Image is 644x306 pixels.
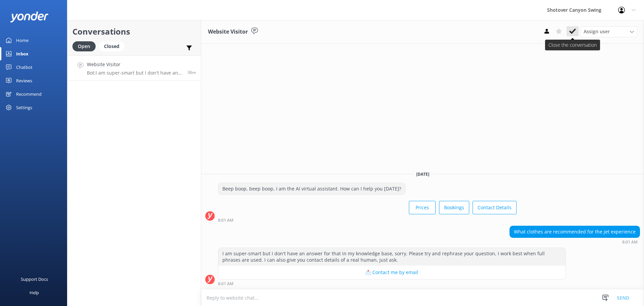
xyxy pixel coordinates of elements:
[509,239,640,244] div: Sep 02 2025 08:01am (UTC +12:00) Pacific/Auckland
[87,61,182,68] h4: Website Visitor
[218,218,517,222] div: Sep 02 2025 08:01am (UTC +12:00) Pacific/Auckland
[87,70,182,76] p: Bot: I am super-smart but I don't have an answer for that in my knowledge base, sorry. Please try...
[16,87,42,101] div: Recommend
[510,226,640,237] div: What clothes are recommended for the jet experience
[218,183,405,194] div: Beep boop, beep boop, I am the AI virtual assistant. How can I help you [DATE]?
[10,11,49,23] img: yonder-white-logo.png
[622,240,638,244] strong: 8:01 AM
[218,281,566,286] div: Sep 02 2025 08:01am (UTC +12:00) Pacific/Auckland
[208,28,248,36] h3: Website Visitor
[473,201,517,214] button: Contact Details
[218,248,566,266] div: I am super-smart but I don't have an answer for that in my knowledge base, sorry. Please try and ...
[72,25,196,38] h2: Conversations
[16,34,29,47] div: Home
[30,286,39,299] div: Help
[99,42,128,50] a: Closed
[21,272,48,286] div: Support Docs
[409,201,436,214] button: Prices
[16,74,32,87] div: Reviews
[439,201,469,214] button: Bookings
[99,41,124,51] div: Closed
[67,55,201,81] a: Website VisitorBot:I am super-smart but I don't have an answer for that in my knowledge base, sor...
[16,60,33,74] div: Chatbot
[72,41,96,51] div: Open
[218,266,566,279] button: 📩 Contact me by email
[218,218,233,222] strong: 8:01 AM
[218,282,233,286] strong: 8:01 AM
[16,47,29,60] div: Inbox
[187,70,196,75] span: Sep 02 2025 08:01am (UTC +12:00) Pacific/Auckland
[72,42,99,50] a: Open
[412,171,433,177] span: [DATE]
[584,28,610,35] span: Assign user
[16,101,32,114] div: Settings
[580,26,637,37] div: Assign User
